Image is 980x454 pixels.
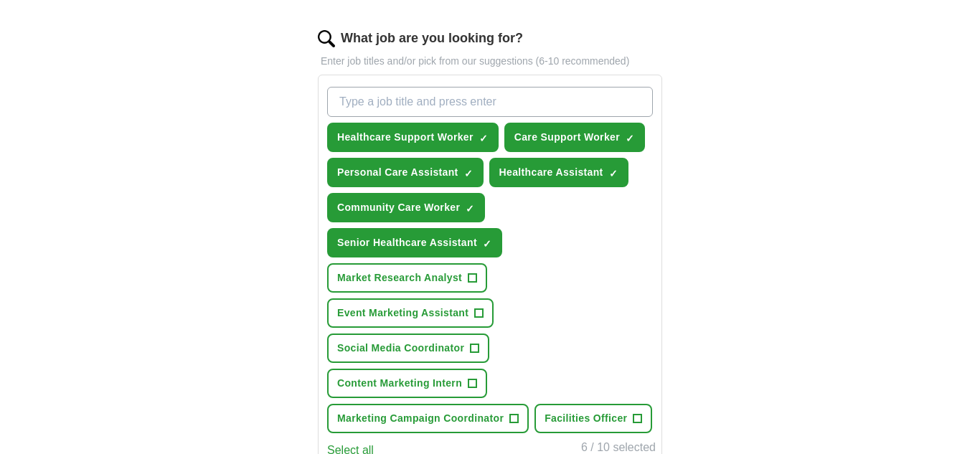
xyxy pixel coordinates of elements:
p: Enter job titles and/or pick from our suggestions (6-10 recommended) [318,54,662,69]
span: Personal Care Assistant [337,165,458,180]
label: What job are you looking for? [341,29,523,48]
span: ✓ [626,133,634,144]
span: Marketing Campaign Coordinator [337,411,504,426]
span: ✓ [609,168,618,179]
button: Social Media Coordinator [327,334,489,363]
button: Community Care Worker✓ [327,193,485,222]
span: Content Marketing Intern [337,376,462,391]
button: Healthcare Support Worker✓ [327,123,499,152]
span: Healthcare Assistant [499,165,603,180]
span: ✓ [464,168,473,179]
button: Facilities Officer [534,404,652,433]
span: ✓ [466,203,474,214]
span: Healthcare Support Worker [337,130,473,145]
span: Social Media Coordinator [337,341,464,356]
span: Event Marketing Assistant [337,306,468,321]
span: Care Support Worker [514,130,620,145]
button: Event Marketing Assistant [327,298,494,328]
span: Facilities Officer [545,411,627,426]
button: Personal Care Assistant✓ [327,158,484,187]
button: Healthcare Assistant✓ [489,158,628,187]
button: Market Research Analyst [327,263,487,293]
button: Content Marketing Intern [327,369,487,398]
input: Type a job title and press enter [327,87,653,117]
button: Care Support Worker✓ [504,123,645,152]
span: ✓ [479,133,488,144]
img: search.png [318,30,335,47]
span: ✓ [483,238,491,250]
span: Market Research Analyst [337,270,462,285]
span: Senior Healthcare Assistant [337,235,477,250]
button: Senior Healthcare Assistant✓ [327,228,502,257]
button: Marketing Campaign Coordinator [327,404,529,433]
span: Community Care Worker [337,200,460,215]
